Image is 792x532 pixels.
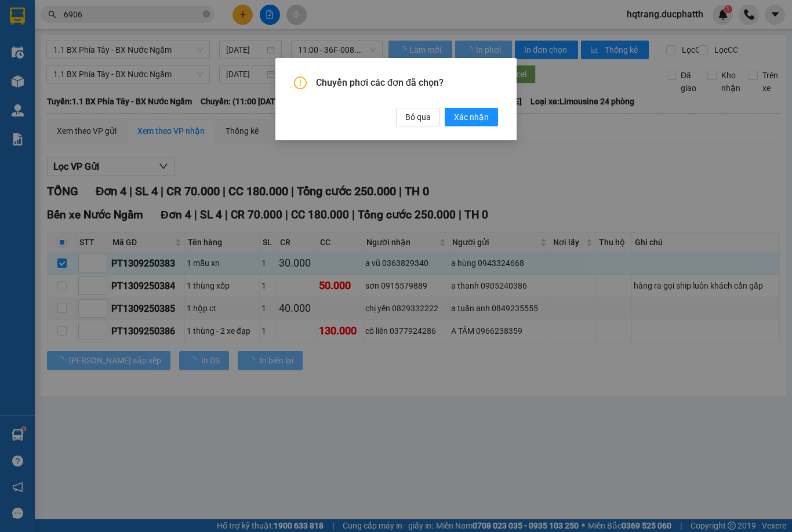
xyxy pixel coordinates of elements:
[294,76,307,89] span: exclamation-circle
[316,76,498,89] span: Chuyển phơi các đơn đã chọn?
[396,108,440,126] button: Bỏ qua
[454,111,489,123] span: Xác nhận
[445,108,498,126] button: Xác nhận
[405,111,431,123] span: Bỏ qua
